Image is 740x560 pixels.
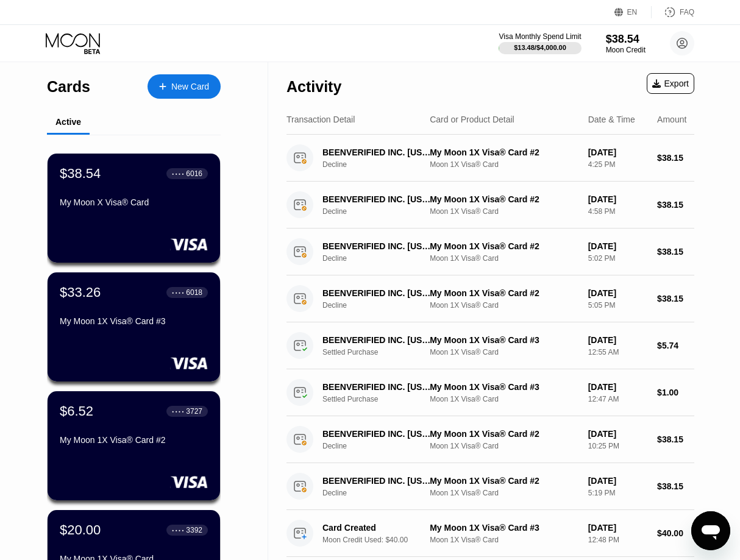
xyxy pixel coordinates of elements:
div: Amount [657,115,686,124]
div: FAQ [680,8,694,16]
div: 4:58 PM [588,207,647,216]
div: Decline [322,442,443,450]
div: $13.48 / $4,000.00 [514,44,566,51]
div: $6.52● ● ● ●3727My Moon 1X Visa® Card #2 [48,391,220,500]
div: 3392 [186,526,202,534]
div: Moon 1X Visa® Card [430,207,578,216]
div: $33.26 [60,285,101,300]
div: ● ● ● ● [172,172,184,175]
div: $38.54● ● ● ●6016My Moon X Visa® Card [48,154,220,263]
div: My Moon 1X Visa® Card #2 [430,476,578,486]
div: My Moon 1X Visa® Card #3 [430,335,578,345]
div: 12:47 AM [588,395,647,403]
div: [DATE] [588,335,647,345]
div: Moon 1X Visa® Card [430,395,578,403]
div: New Card [148,74,221,99]
div: My Moon 1X Visa® Card #2 [430,194,578,204]
div: [DATE] [588,523,647,533]
div: [DATE] [588,194,647,204]
div: $33.26● ● ● ●6018My Moon 1X Visa® Card #3 [48,272,220,381]
div: My Moon 1X Visa® Card #3 [430,523,578,533]
div: $5.74 [657,341,694,350]
div: [DATE] [588,429,647,439]
div: BEENVERIFIED INC. [US_STATE] [GEOGRAPHIC_DATA]DeclineMy Moon 1X Visa® Card #2Moon 1X Visa® Card[D... [286,182,694,229]
div: $1.00 [657,388,694,397]
div: My Moon 1X Visa® Card #2 [60,435,208,445]
div: $38.15 [657,247,694,257]
div: Decline [322,489,443,497]
div: My Moon 1X Visa® Card #2 [430,241,578,251]
div: BEENVERIFIED INC. [US_STATE] [GEOGRAPHIC_DATA] [322,241,434,251]
div: ● ● ● ● [172,291,184,294]
div: Decline [322,254,443,263]
div: Active [55,117,81,127]
div: BEENVERIFIED INC. [US_STATE] [GEOGRAPHIC_DATA]DeclineMy Moon 1X Visa® Card #2Moon 1X Visa® Card[D... [286,275,694,322]
div: BEENVERIFIED INC. [US_STATE] [GEOGRAPHIC_DATA]DeclineMy Moon 1X Visa® Card #2Moon 1X Visa® Card[D... [286,135,694,182]
div: Export [652,79,689,88]
div: $38.54Moon Credit [606,33,646,54]
div: My Moon 1X Visa® Card #3 [60,316,208,326]
div: My Moon 1X Visa® Card #3 [430,382,578,392]
div: 5:19 PM [588,489,647,497]
div: Card or Product Detail [430,115,514,124]
div: Card Created [322,523,434,533]
div: $38.54 [60,166,101,182]
div: $38.15 [657,294,694,303]
div: Moon 1X Visa® Card [430,301,578,310]
div: Settled Purchase [322,395,443,403]
div: My Moon 1X Visa® Card #2 [430,429,578,439]
div: BEENVERIFIED INC. [US_STATE] [GEOGRAPHIC_DATA]DeclineMy Moon 1X Visa® Card #2Moon 1X Visa® Card[D... [286,463,694,510]
div: Moon 1X Visa® Card [430,489,578,497]
div: $38.15 [657,153,694,163]
div: 4:25 PM [588,160,647,169]
div: BEENVERIFIED INC. [US_STATE] [GEOGRAPHIC_DATA] [322,382,434,392]
div: 5:05 PM [588,301,647,310]
div: BEENVERIFIED INC. [US_STATE] [GEOGRAPHIC_DATA] [322,335,434,345]
div: Moon 1X Visa® Card [430,536,578,544]
iframe: Button to launch messaging window [691,511,730,550]
div: Moon 1X Visa® Card [430,442,578,450]
div: BEENVERIFIED INC. [US_STATE] [GEOGRAPHIC_DATA] [322,429,434,439]
div: Decline [322,301,443,310]
div: [DATE] [588,147,647,157]
div: [DATE] [588,288,647,298]
div: My Moon 1X Visa® Card #2 [430,147,578,157]
div: Moon 1X Visa® Card [430,254,578,263]
div: Transaction Detail [286,115,355,124]
div: Export [647,73,694,94]
div: 12:48 PM [588,536,647,544]
div: Activity [286,78,341,96]
div: EN [627,8,638,16]
div: Card CreatedMoon Credit Used: $40.00My Moon 1X Visa® Card #3Moon 1X Visa® Card[DATE]12:48 PM$40.00 [286,510,694,557]
div: $38.15 [657,200,694,210]
div: 10:25 PM [588,442,647,450]
div: $6.52 [60,403,93,419]
div: 6018 [186,288,202,297]
div: Moon Credit [606,46,646,54]
div: $20.00 [60,522,101,538]
div: $38.54 [606,33,646,46]
div: 6016 [186,169,202,178]
div: [DATE] [588,476,647,486]
div: [DATE] [588,382,647,392]
div: 3727 [186,407,202,416]
div: BEENVERIFIED INC. [US_STATE] [GEOGRAPHIC_DATA] [322,194,434,204]
div: EN [614,6,652,18]
div: $38.15 [657,481,694,491]
div: Decline [322,207,443,216]
div: [DATE] [588,241,647,251]
div: Decline [322,160,443,169]
div: My Moon X Visa® Card [60,197,208,207]
div: 5:02 PM [588,254,647,263]
div: ● ● ● ● [172,528,184,532]
div: Date & Time [588,115,635,124]
div: BEENVERIFIED INC. [US_STATE] [GEOGRAPHIC_DATA]Settled PurchaseMy Moon 1X Visa® Card #3Moon 1X Vis... [286,322,694,369]
div: Moon Credit Used: $40.00 [322,536,443,544]
div: Visa Monthly Spend Limit$13.48/$4,000.00 [499,32,581,54]
div: Settled Purchase [322,348,443,356]
div: Moon 1X Visa® Card [430,160,578,169]
div: $38.15 [657,434,694,444]
div: My Moon 1X Visa® Card #2 [430,288,578,298]
div: BEENVERIFIED INC. [US_STATE] [GEOGRAPHIC_DATA]DeclineMy Moon 1X Visa® Card #2Moon 1X Visa® Card[D... [286,229,694,275]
